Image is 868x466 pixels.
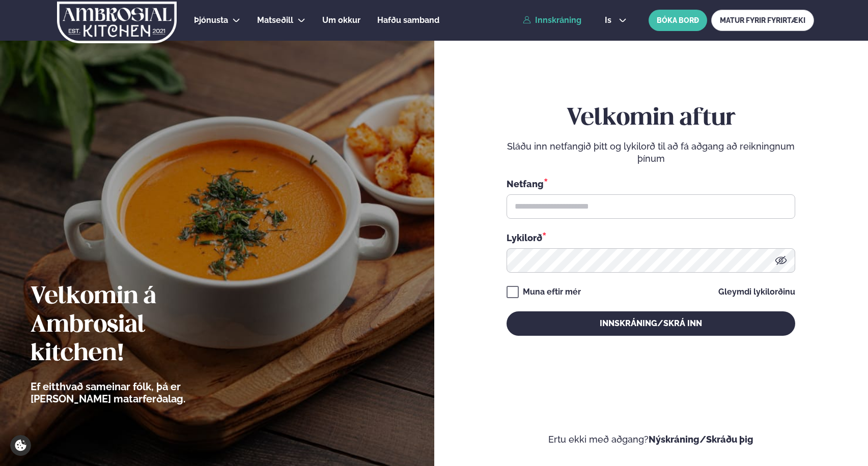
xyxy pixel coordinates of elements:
a: Hafðu samband [377,14,439,26]
span: is [605,16,614,24]
div: Netfang [507,177,795,190]
button: Innskráning/Skrá inn [507,311,795,336]
button: is [597,16,635,24]
a: Cookie settings [10,435,31,456]
span: Hafðu samband [377,15,439,25]
span: Matseðill [257,15,293,25]
a: Matseðill [257,14,293,26]
a: Gleymdi lykilorðinu [718,288,795,296]
img: logo [56,2,178,43]
a: MATUR FYRIR FYRIRTÆKI [711,10,814,31]
a: Þjónusta [194,14,228,26]
a: Innskráning [523,16,581,25]
h2: Velkomin á Ambrosial kitchen! [31,283,242,368]
span: Þjónusta [194,15,228,25]
div: Lykilorð [507,231,795,244]
a: Nýskráning/Skráðu þig [649,434,753,445]
h2: Velkomin aftur [507,104,795,133]
button: BÓKA BORÐ [649,10,707,31]
p: Ef eitthvað sameinar fólk, þá er [PERSON_NAME] matarferðalag. [31,381,242,405]
p: Ertu ekki með aðgang? [465,433,838,446]
p: Sláðu inn netfangið þitt og lykilorð til að fá aðgang að reikningnum þínum [507,140,795,165]
a: Um okkur [322,14,360,26]
span: Um okkur [322,15,360,25]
